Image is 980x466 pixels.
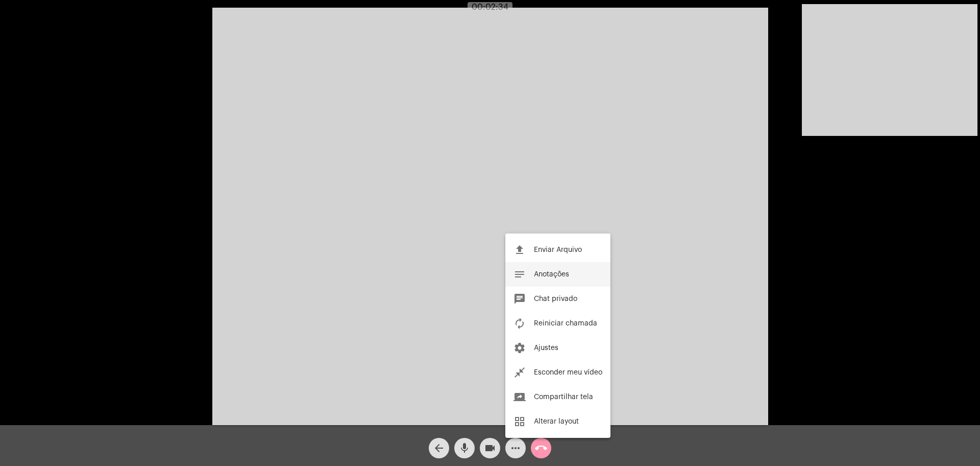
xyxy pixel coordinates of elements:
[513,244,526,256] mat-icon: file_upload
[513,268,526,281] mat-icon: notes
[513,293,526,305] mat-icon: chat
[534,295,577,302] span: Chat privado
[534,344,558,352] span: Ajustes
[534,369,602,376] span: Esconder meu vídeo
[534,271,569,278] span: Anotações
[513,317,526,330] mat-icon: autorenew
[534,393,593,401] span: Compartilhar tela
[534,246,582,253] span: Enviar Arquivo
[534,320,597,327] span: Reiniciar chamada
[513,366,526,379] mat-icon: close_fullscreen
[534,418,579,425] span: Alterar layout
[513,391,526,403] mat-icon: screen_share
[513,342,526,354] mat-icon: settings
[513,415,526,428] mat-icon: grid_view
